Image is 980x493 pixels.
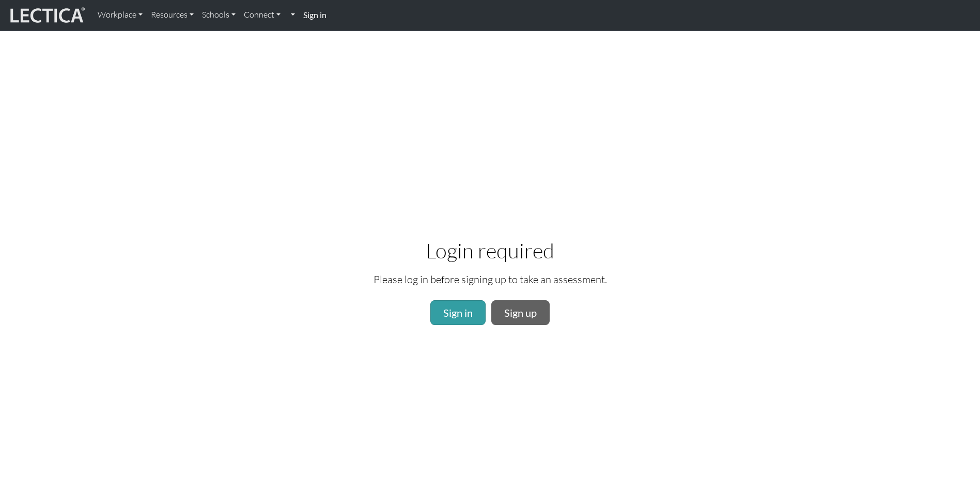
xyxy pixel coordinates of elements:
[299,4,331,26] a: Sign in
[491,300,550,325] a: Sign up
[240,4,285,26] a: Connect
[198,4,240,26] a: Schools
[430,300,486,325] a: Sign in
[147,4,198,26] a: Resources
[8,6,85,25] img: lecticalive
[374,238,607,263] h2: Login required
[94,4,147,26] a: Workplace
[303,10,326,20] strong: Sign in
[374,271,607,288] p: Please log in before signing up to take an assessment.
